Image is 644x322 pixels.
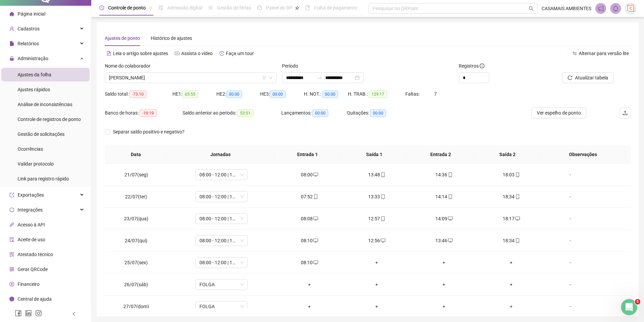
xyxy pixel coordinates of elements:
span: 08:00 - 12:00 | 13:12 - 18:00 [199,170,244,180]
span: down [269,76,273,80]
div: Saldo total: [105,90,172,98]
span: book [305,5,310,10]
span: Atestado técnico [18,252,53,257]
div: + [483,303,540,310]
div: Quitações: [347,109,412,117]
span: desktop [515,216,520,221]
div: + [281,303,338,310]
span: 08:00 - 12:00 | 13:12 - 18:00 [199,257,244,268]
div: + [349,303,405,310]
span: 00:00 [370,109,386,117]
span: Registros [459,62,484,70]
div: 18:03 [483,171,540,178]
span: mobile [447,194,453,199]
div: Saldo anterior ao período: [183,109,281,117]
label: Nome do colaborador [105,62,155,70]
div: 14:14 [416,193,472,200]
div: - [550,171,590,178]
span: Cadastros [18,26,40,31]
div: 13:48 [349,171,405,178]
div: + [349,281,405,288]
span: file [9,41,14,46]
span: Separar saldo positivo e negativo? [110,128,187,135]
span: 22/07(ter) [125,194,147,199]
span: file-text [106,51,111,56]
div: Lançamentos: [281,109,347,117]
span: Folha de pagamento [314,5,357,10]
span: 00:00 [322,91,338,98]
span: to [317,75,323,80]
span: filter [262,76,266,80]
span: 5 [635,299,640,304]
div: - [550,237,590,244]
span: desktop [447,216,453,221]
span: Relatórios [18,41,39,46]
div: + [416,303,472,310]
span: search [529,6,534,11]
div: 13:33 [349,193,405,200]
span: 26/07(sáb) [124,282,148,287]
span: bell [613,5,619,11]
div: 12:56 [349,237,405,244]
label: Período [282,62,303,70]
span: -19:19 [140,109,157,117]
span: reload [568,75,572,80]
span: user-add [9,26,14,31]
span: swap-right [317,75,323,80]
img: 65236 [625,3,636,14]
span: Faltas: [405,91,421,97]
div: 08:10 [281,259,338,266]
button: Ver espelho de ponto [531,107,586,118]
span: Página inicial [18,11,45,17]
div: 18:34 [483,193,540,200]
span: desktop [313,238,318,243]
span: Controle de ponto [108,5,146,10]
span: 25/07(sex) [124,260,148,265]
span: FOLGA [199,279,244,290]
div: 08:10 [281,237,338,244]
span: sun [208,5,213,10]
div: - [550,193,590,200]
th: Entrada 1 [274,145,341,164]
span: 7 [434,91,437,97]
span: Assista o vídeo [181,51,213,56]
span: solution [9,252,14,257]
iframe: Intercom live chat [621,299,637,315]
div: - [550,259,590,266]
span: Admissão digital [167,5,202,10]
span: mobile [380,216,385,221]
span: 23/07(qua) [124,216,148,221]
div: 18:34 [483,237,540,244]
div: - [550,303,590,310]
span: desktop [380,238,385,243]
span: Central de ajuda [18,296,52,302]
div: HE 3: [260,90,304,98]
span: upload [622,110,628,116]
span: 129:17 [369,91,387,98]
span: 24/07(qui) [125,238,147,243]
span: Ajustes de ponto [105,35,140,41]
span: desktop [313,260,318,265]
span: youtube [175,51,180,56]
span: Gestão de férias [217,5,251,10]
span: Alternar para versão lite [579,51,629,56]
span: mobile [447,172,453,177]
span: Análise de inconsistências [18,102,72,107]
span: Link para registro rápido [18,176,69,181]
span: pushpin [148,6,152,10]
div: - [550,281,590,288]
span: mobile [515,172,520,177]
span: Leia o artigo sobre ajustes [113,51,168,56]
span: desktop [313,216,318,221]
span: home [9,11,14,16]
span: audit [9,237,14,242]
span: NATHALIA PEREIRA LOVI [109,73,272,83]
span: left [72,312,76,316]
span: -73:10 [129,91,146,98]
th: Observações [541,145,625,164]
div: 12:57 [349,215,405,222]
span: Gerar QRCode [18,267,48,272]
span: Validar protocolo [18,161,54,167]
span: 08:00 - 12:00 | 13:12 - 18:00 [199,236,244,246]
span: Aceite de uso [18,237,45,242]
